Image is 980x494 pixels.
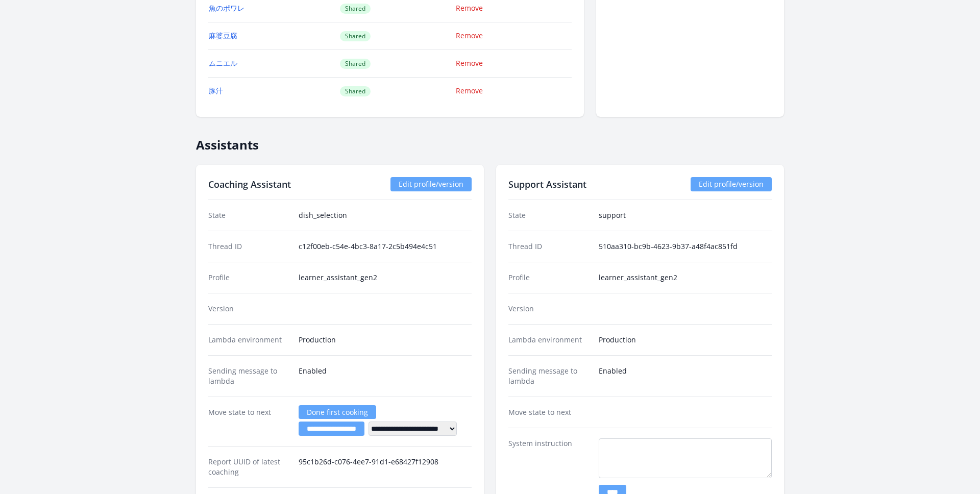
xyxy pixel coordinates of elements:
[196,129,784,153] h2: Assistants
[599,335,772,345] dd: Production
[390,177,472,191] a: Edit profile/version
[599,241,772,252] dd: 510aa310-bc9b-4623-9b37-a48f4ac851fd
[299,366,472,386] dd: Enabled
[508,273,591,283] dt: Profile
[208,366,290,386] dt: Sending message to lambda
[299,457,472,477] dd: 95c1b26d-c076-4ee7-91d1-e68427f12908
[340,59,371,69] span: Shared
[340,86,371,96] span: Shared
[691,177,772,191] a: Edit profile/version
[508,177,586,191] h2: Support Assistant
[299,241,472,252] dd: c12f00eb-c54e-4bc3-8a17-2c5b494e4c51
[508,210,591,220] dt: State
[299,210,472,220] dd: dish_selection
[456,86,483,95] a: Remove
[456,3,483,13] a: Remove
[209,58,237,68] a: ムニエル
[340,4,371,14] span: Shared
[456,31,483,40] a: Remove
[599,273,772,283] dd: learner_assistant_gen2
[299,335,472,345] dd: Production
[508,407,591,417] dt: Move state to next
[599,366,772,386] dd: Enabled
[208,304,290,314] dt: Version
[508,241,591,252] dt: Thread ID
[208,210,290,220] dt: State
[208,457,290,477] dt: Report UUID of latest coaching
[209,31,237,40] a: 麻婆豆腐
[208,241,290,252] dt: Thread ID
[340,31,371,41] span: Shared
[299,405,376,419] a: Done first cooking
[208,407,290,436] dt: Move state to next
[508,366,591,386] dt: Sending message to lambda
[508,304,591,314] dt: Version
[209,86,223,95] a: 豚汁
[208,335,290,345] dt: Lambda environment
[209,3,244,13] a: 魚のポワレ
[508,335,591,345] dt: Lambda environment
[599,210,772,220] dd: support
[208,177,291,191] h2: Coaching Assistant
[208,273,290,283] dt: Profile
[299,273,472,283] dd: learner_assistant_gen2
[456,58,483,68] a: Remove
